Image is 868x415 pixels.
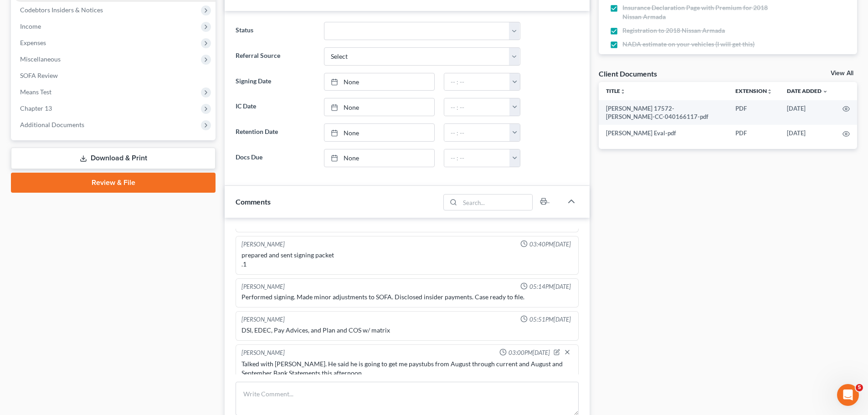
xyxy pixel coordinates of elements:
[13,67,216,84] a: SOFA Review
[529,282,571,291] span: 05:14PM[DATE]
[529,240,571,249] span: 03:40PM[DATE]
[231,22,319,40] label: Status
[20,88,51,96] span: Means Test
[620,89,626,94] i: unfold_more
[20,22,41,30] span: Income
[20,72,58,79] span: SOFA Review
[856,384,863,391] span: 5
[231,149,319,167] label: Docs Due
[241,292,573,302] div: Performed signing. Made minor adjustments to SOFA. Disclosed insider payments. Case ready to file.
[241,348,285,358] div: [PERSON_NAME]
[241,251,573,269] div: prepared and sent signing packet .1
[324,124,434,141] a: None
[529,315,571,324] span: 05:51PM[DATE]
[231,123,319,142] label: Retention Date
[444,98,510,116] input: -- : --
[599,125,728,141] td: [PERSON_NAME] Eval-pdf
[324,149,434,167] a: None
[831,70,853,77] a: View All
[241,326,573,335] div: DSI, EDEC, Pay Advices, and Plan and COS w/ matrix
[241,240,285,249] div: [PERSON_NAME]
[11,173,216,193] a: Review & File
[241,282,285,291] div: [PERSON_NAME]
[735,87,772,94] a: Extensionunfold_more
[231,98,319,116] label: IC Date
[11,148,216,169] a: Download & Print
[231,47,319,66] label: Referral Source
[20,6,103,14] span: Codebtors Insiders & Notices
[606,87,626,94] a: Titleunfold_more
[780,100,835,125] td: [DATE]
[599,69,657,78] div: Client Documents
[822,89,828,94] i: expand_more
[460,195,533,210] input: Search...
[728,100,780,125] td: PDF
[231,73,319,91] label: Signing Date
[444,73,510,91] input: -- : --
[622,53,691,62] span: Storage Unit Agreement
[622,40,755,49] span: NADA estimate on your vehicles (I will get this)
[20,104,52,112] span: Chapter 13
[324,73,434,91] a: None
[20,121,84,128] span: Additional Documents
[20,39,46,46] span: Expenses
[508,348,550,357] span: 03:00PM[DATE]
[324,98,434,116] a: None
[787,87,828,94] a: Date Added expand_more
[444,149,510,167] input: -- : --
[599,100,728,125] td: [PERSON_NAME] 17572-[PERSON_NAME]-CC-040166117-pdf
[241,359,573,378] div: Talked with [PERSON_NAME]. He said he is going to get me paystubs from August through current and...
[20,55,61,63] span: Miscellaneous
[780,125,835,141] td: [DATE]
[767,89,772,94] i: unfold_more
[444,124,510,141] input: -- : --
[728,125,780,141] td: PDF
[837,384,859,406] iframe: Intercom live chat
[622,3,785,21] span: Insurance Declaration Page with Premium for 2018 Nissan Armada
[241,315,285,324] div: [PERSON_NAME]
[236,197,271,206] span: Comments
[622,26,725,35] span: Registration to 2018 Nissan Armada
